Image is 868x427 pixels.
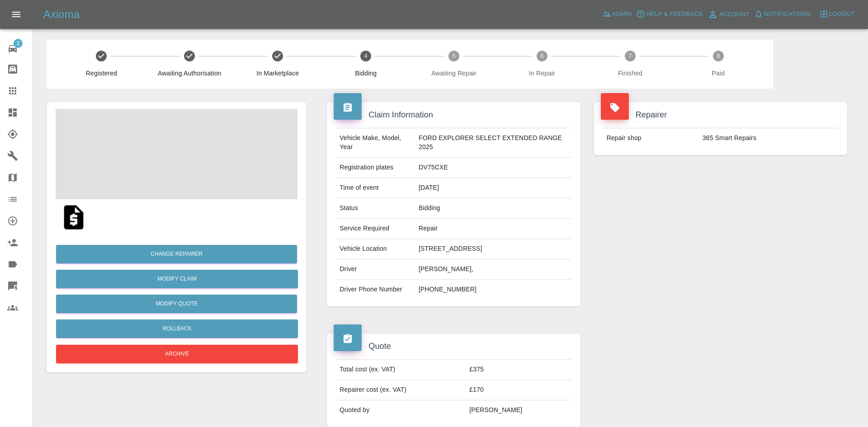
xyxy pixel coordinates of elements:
[415,280,571,300] td: [PHONE_NUMBER]
[453,53,456,59] text: 5
[5,4,27,25] button: Open drawer
[502,69,583,78] span: In Repair
[336,400,466,420] td: Quoted by
[612,9,632,19] span: Admin
[336,158,415,178] td: Registration plates
[61,69,142,78] span: Registered
[699,128,838,148] td: 365 Smart Repairs
[764,9,811,19] span: Notifications
[237,69,318,78] span: In Marketplace
[829,9,855,19] span: Logout
[59,203,88,232] img: original/fe4fe6ff-8b48-455d-8e8b-e0ea29e84c86
[334,340,573,352] h4: Quote
[415,239,571,259] td: [STREET_ADDRESS]
[56,245,297,263] button: Change Repairer
[415,128,571,158] td: FORD EXPLORER SELECT EXTENDED RANGE 2025
[415,158,571,178] td: DV75CXE
[717,53,720,59] text: 8
[601,109,840,121] h4: Repairer
[466,380,571,400] td: £170
[414,69,495,78] span: Awaiting Repair
[336,360,466,380] td: Total cost (ex. VAT)
[817,7,857,21] button: Logout
[541,53,544,59] text: 6
[336,178,415,198] td: Time of event
[415,259,571,280] td: [PERSON_NAME],
[336,259,415,280] td: Driver
[705,7,752,22] a: Account
[466,400,571,420] td: [PERSON_NAME]
[149,69,230,78] span: Awaiting Authorisation
[336,280,415,300] td: Driver Phone Number
[415,178,571,198] td: [DATE]
[334,109,573,121] h4: Claim Information
[603,128,699,148] td: Repair shop
[325,69,406,78] span: Bidding
[336,219,415,239] td: Service Required
[14,39,23,48] span: 2
[336,239,415,259] td: Vehicle Location
[336,128,415,158] td: Vehicle Make, Model, Year
[678,69,759,78] span: Paid
[56,270,298,288] a: Modify Claim
[336,380,466,400] td: Repairer cost (ex. VAT)
[590,69,671,78] span: Finished
[600,7,634,21] a: Admin
[629,53,632,59] text: 7
[364,53,368,59] text: 4
[56,295,297,313] button: Modify Quote
[43,7,80,22] h5: Axioma
[752,7,813,21] button: Notifications
[634,7,705,21] button: Help & Feedback
[646,9,703,19] span: Help & Feedback
[415,198,571,219] td: Bidding
[56,345,298,363] button: Archive
[466,360,571,380] td: £375
[56,319,298,338] button: Rollback
[415,219,571,239] td: Repair
[336,198,415,219] td: Status
[719,9,750,20] span: Account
